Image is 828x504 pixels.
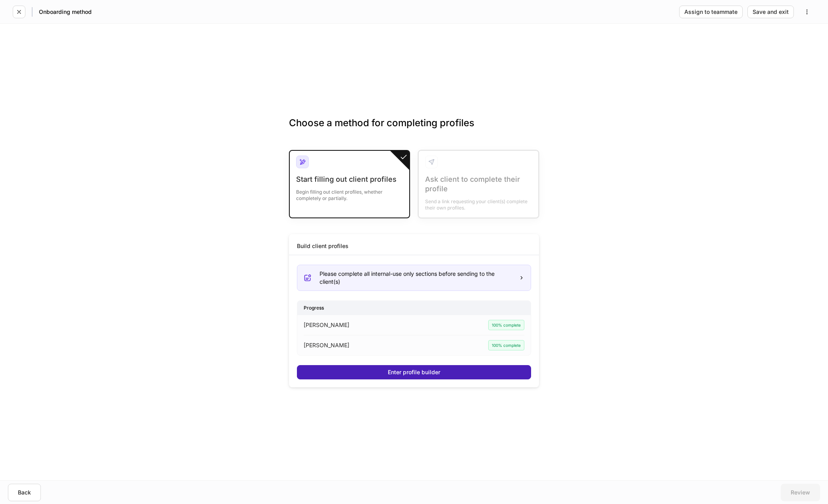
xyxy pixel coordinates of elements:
h3: Choose a method for completing profiles [289,117,539,142]
div: Progress [297,301,531,315]
p: [PERSON_NAME] [304,341,349,349]
button: Assign to teammate [679,6,743,18]
button: Save and exit [747,6,794,18]
div: Please complete all internal-use only sections before sending to the client(s) [320,270,512,286]
div: Build client profiles [297,242,349,250]
button: Back [8,484,41,501]
div: 100% complete [488,320,524,330]
p: [PERSON_NAME] [304,321,349,329]
div: Save and exit [753,9,789,15]
div: Enter profile builder [388,369,440,375]
div: Back [18,490,31,495]
div: Assign to teammate [684,9,737,15]
button: Enter profile builder [297,365,531,379]
h5: Onboarding method [39,8,92,16]
div: Start filling out client profiles [296,175,403,184]
div: 100% complete [488,340,524,350]
div: Begin filling out client profiles, whether completely or partially. [296,184,403,202]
